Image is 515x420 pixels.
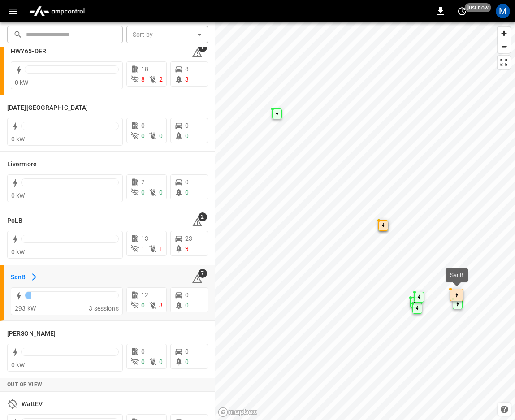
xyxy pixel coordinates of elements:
[141,291,148,299] span: 12
[453,299,463,309] div: Map marker
[7,381,42,388] strong: Out of View
[159,189,163,196] span: 0
[185,348,189,355] span: 0
[11,248,25,255] span: 0 kW
[7,160,37,169] h6: Livermore
[141,245,145,252] span: 1
[141,178,145,186] span: 2
[198,43,207,52] span: 1
[455,4,469,18] button: set refresh interval
[159,358,163,365] span: 0
[159,245,163,252] span: 1
[141,65,148,73] span: 18
[141,122,145,129] span: 0
[141,189,145,196] span: 0
[141,358,145,365] span: 0
[498,40,511,53] button: Zoom out
[185,358,189,365] span: 0
[450,289,463,301] div: Map marker
[410,297,420,308] div: Map marker
[465,3,491,12] span: just now
[185,122,189,129] span: 0
[272,108,282,119] div: Map marker
[185,178,189,186] span: 0
[11,273,26,282] h6: SanB
[215,22,515,420] canvas: Map
[185,76,189,83] span: 3
[141,348,145,355] span: 0
[26,3,88,20] img: ampcontrol.io logo
[141,76,145,83] span: 8
[7,329,56,339] h6: Vernon
[378,220,388,231] div: Map marker
[185,245,189,252] span: 3
[22,399,43,409] h6: WattEV
[185,235,192,242] span: 23
[159,76,163,83] span: 2
[498,40,511,53] span: Zoom out
[185,291,189,299] span: 0
[198,212,207,221] span: 2
[159,132,163,139] span: 0
[7,216,22,226] h6: PoLB
[185,189,189,196] span: 0
[498,27,511,40] button: Zoom in
[11,47,46,56] h6: HWY65-DER
[450,271,463,280] div: SanB
[496,4,510,18] div: profile-icon
[159,302,163,309] span: 3
[89,305,119,312] span: 3 sessions
[15,79,29,86] span: 0 kW
[412,303,422,314] div: Map marker
[185,65,189,73] span: 8
[218,407,257,417] a: Mapbox homepage
[11,135,25,143] span: 0 kW
[185,302,189,309] span: 0
[414,292,424,303] div: Map marker
[198,269,207,278] span: 7
[11,192,25,199] span: 0 kW
[141,302,145,309] span: 0
[185,132,189,139] span: 0
[141,235,148,242] span: 13
[11,361,25,368] span: 0 kW
[7,103,88,113] h6: Karma Center
[15,305,36,312] span: 293 kW
[141,132,145,139] span: 0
